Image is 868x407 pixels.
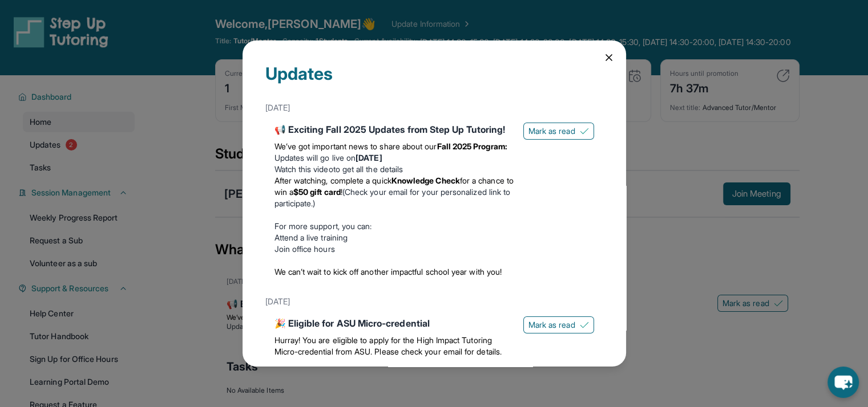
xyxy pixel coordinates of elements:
span: Mark as read [528,125,575,137]
span: ! [341,187,342,197]
strong: Fall 2025 Program: [437,141,507,151]
strong: $50 gift card [293,187,341,197]
span: After watching, complete a quick [274,176,391,185]
span: We can’t wait to kick off another impactful school year with you! [274,267,502,276]
button: Mark as read [523,316,594,333]
strong: Knowledge Check [391,176,460,185]
p: For more support, you can: [274,221,514,232]
button: Mark as read [523,123,594,140]
a: Watch this video [274,164,333,174]
div: [DATE] [265,291,603,312]
span: Hurray! You are eligible to apply for the High Impact Tutoring Micro-credential from ASU. Please ... [274,335,502,356]
strong: [DATE] [356,153,382,162]
a: Attend a live training [274,233,348,242]
li: to get all the details [274,164,514,175]
li: Updates will go live on [274,152,514,164]
span: Mark as read [528,319,575,331]
button: chat-button [827,367,859,398]
img: Mark as read [580,127,589,136]
a: Join office hours [274,244,335,254]
img: Mark as read [580,320,589,329]
div: 📢 Exciting Fall 2025 Updates from Step Up Tutoring! [274,123,514,136]
div: [DATE] [265,97,603,118]
li: (Check your email for your personalized link to participate.) [274,175,514,209]
div: Updates [265,63,603,97]
div: 🎉 Eligible for ASU Micro-credential [274,316,514,330]
span: We’ve got important news to share about our [274,141,437,151]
